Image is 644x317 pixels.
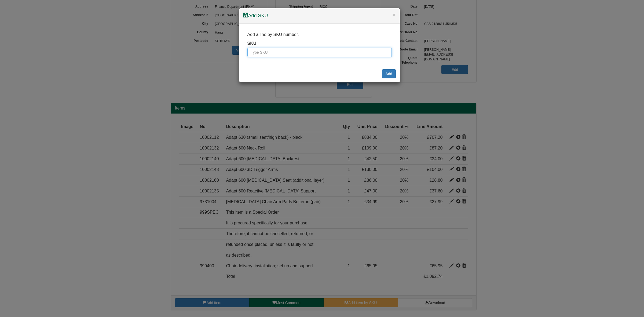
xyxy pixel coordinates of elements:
label: SKU [247,41,257,47]
input: Type SKU [247,48,392,57]
p: Add a line by SKU number. [247,32,392,38]
button: Add [382,69,396,78]
button: × [392,12,396,17]
h4: Add SKU [243,12,396,19]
